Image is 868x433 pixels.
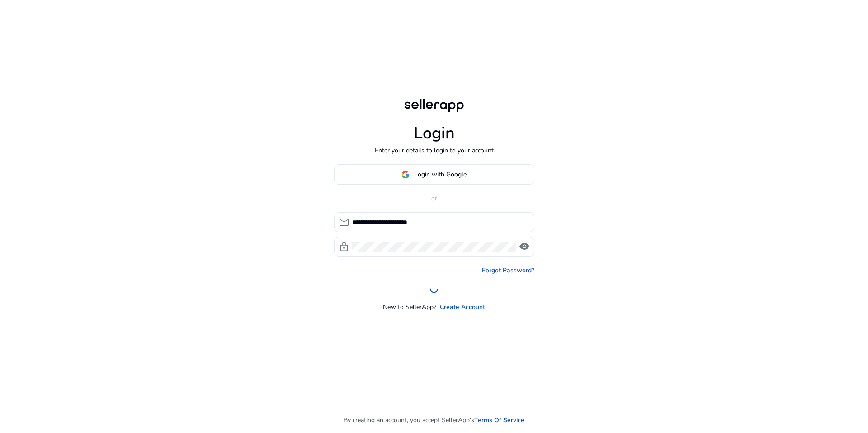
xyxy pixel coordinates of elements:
[401,171,410,179] img: google-logo.svg
[440,302,485,312] a: Create Account
[334,164,534,185] button: Login with Google
[482,266,534,275] a: Forgot Password?
[474,415,524,425] a: Terms Of Service
[519,241,530,252] span: visibility
[414,170,467,179] span: Login with Google
[339,241,349,252] span: lock
[334,194,534,203] p: or
[383,302,436,312] p: New to SellerApp?
[414,124,455,143] h1: Login
[375,146,494,155] p: Enter your details to login to your account
[339,217,349,228] span: mail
